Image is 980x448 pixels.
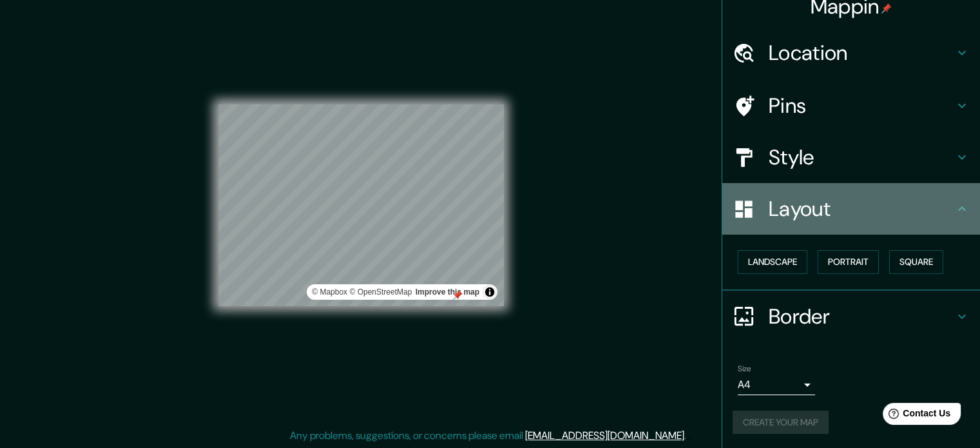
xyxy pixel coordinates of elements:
[416,287,479,297] a: Map feedback
[722,183,980,235] div: Layout
[738,363,751,374] label: Size
[218,104,504,306] canvas: Map
[722,131,980,183] div: Style
[312,287,347,297] a: Mapbox
[738,250,807,274] button: Landscape
[769,40,954,66] h4: Location
[769,93,954,119] h4: Pins
[769,196,954,222] h4: Layout
[738,375,815,395] div: A4
[482,284,497,300] button: Toggle attribution
[688,428,691,443] div: .
[818,250,879,274] button: Portrait
[769,144,954,170] h4: Style
[865,398,966,434] iframe: Help widget launcher
[881,3,892,14] img: pin-icon.png
[525,429,684,442] a: [EMAIL_ADDRESS][DOMAIN_NAME]
[722,27,980,79] div: Location
[769,304,954,329] h4: Border
[889,250,943,274] button: Square
[349,287,412,297] a: OpenStreetMap
[686,428,688,443] div: .
[722,291,980,342] div: Border
[722,80,980,131] div: Pins
[290,428,686,443] p: Any problems, suggestions, or concerns please email .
